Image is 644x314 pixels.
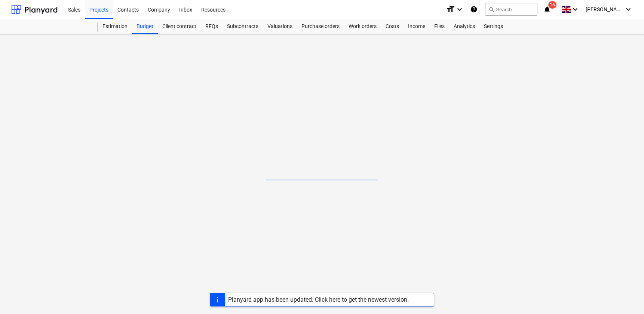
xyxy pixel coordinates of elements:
[543,5,551,14] i: notifications
[228,296,409,303] div: Planyard app has been updated. Click here to get the newest version.
[455,5,464,14] i: keyboard_arrow_down
[430,19,449,34] a: Files
[381,19,404,34] a: Costs
[624,5,633,14] i: keyboard_arrow_down
[98,19,132,34] a: Estimation
[485,3,537,16] button: Search
[158,19,201,34] a: Client contract
[344,19,381,34] a: Work orders
[404,19,430,34] a: Income
[470,5,478,14] i: Knowledge base
[479,19,507,34] a: Settings
[297,19,344,34] a: Purchase orders
[132,19,158,34] a: Budget
[449,19,479,34] a: Analytics
[548,1,556,9] span: 16
[488,6,494,12] span: search
[201,19,223,34] a: RFQs
[586,6,623,12] span: [PERSON_NAME]
[571,5,580,14] i: keyboard_arrow_down
[446,5,455,14] i: format_size
[223,19,263,34] a: Subcontracts
[263,19,297,34] a: Valuations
